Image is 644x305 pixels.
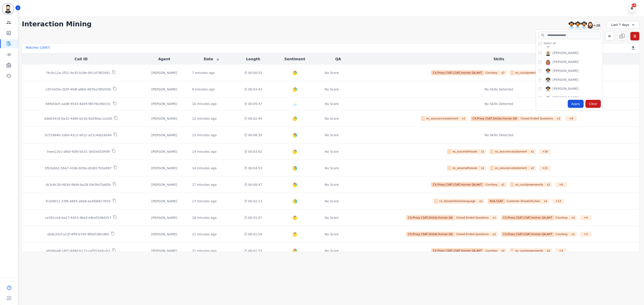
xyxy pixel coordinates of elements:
[553,77,578,83] div: [PERSON_NAME]
[479,166,486,171] span: x 1
[144,182,185,187] div: [PERSON_NAME]
[568,100,584,108] div: Apply
[144,102,185,106] div: [PERSON_NAME]
[238,133,268,137] div: 00:08:35
[471,116,519,121] span: CX,Proxy CSAT,DisSat,Human QA
[325,102,339,106] div: No Score
[555,182,567,187] div: + 6
[545,182,552,187] span: x 1
[238,215,268,220] div: 00:01:07
[514,248,545,253] span: es_courtpowerwords
[431,70,484,75] span: CX,Proxy CSAT,CSAT,Human QA,AHT
[542,199,549,204] span: x 1
[553,199,564,204] div: + 13
[144,199,185,203] div: [PERSON_NAME]
[144,249,185,253] div: [PERSON_NAME]
[460,116,467,121] span: x 1
[238,87,268,92] div: 00:03:43
[593,21,601,29] div: +38
[585,100,601,108] div: Clear
[325,215,339,220] div: No Score
[47,149,110,154] p: 7eee11b1-afb0-40fd-b531-3ef2e503f4f9
[431,182,484,187] span: CX,Proxy CSAT,CSAT,Human QA,AHT
[500,182,506,187] span: x 1
[484,248,500,253] span: Courtesy
[493,149,529,154] span: es_assurancestatement
[46,182,110,187] p: dc3c6c30-483d-48d4-ba28-59cf9cf3a65b
[192,71,215,75] div: 7 minutes ago
[192,87,215,92] div: 8 minutes ago
[192,249,216,253] div: 21 minutes ago
[494,56,504,62] button: Skills
[580,232,591,237] div: + 3
[144,215,185,220] div: [PERSON_NAME]
[431,248,484,253] span: CX,Proxy CSAT,CSAT,Human QA,AHT
[479,149,486,154] span: x 1
[514,182,545,187] span: es_courtpowerwords
[554,215,570,220] span: Courtesy
[325,249,339,253] div: No Score
[491,232,498,237] span: x 2
[501,215,554,220] span: CX,Proxy CSAT,CSAT,Human QA,AHT
[632,4,637,7] div: +99
[488,199,505,204] span: Risk,CSAT
[500,70,506,75] span: x 2
[553,51,578,56] div: [PERSON_NAME]
[485,87,513,92] div: No Skills Detected
[238,199,268,203] div: 00:02:13
[246,56,260,62] button: Length
[325,87,339,92] div: No Score
[484,70,500,75] span: Courtesy
[484,182,500,187] span: Courtesy
[192,102,216,106] div: 10 minutes ago
[192,182,216,187] div: 17 minutes ago
[238,102,268,106] div: 00:05:47
[238,232,268,236] div: 00:01:59
[74,56,87,62] button: Call ID
[46,249,110,253] p: afe48aa8-18f7-4d9d-b173-cef553adccb1
[335,56,341,62] button: QA
[437,199,477,204] span: ce_dissatisfactionlanguage
[454,215,491,220] span: Closed Ended Questions
[238,149,268,154] div: 00:03:02
[544,42,556,45] span: Select all
[485,102,513,106] div: No Skills Detected
[238,116,268,121] div: 00:02:44
[192,149,216,154] div: 14 minutes ago
[493,166,529,171] span: es_assurancestatement
[539,166,551,171] div: + 21
[238,182,268,187] div: 00:00:47
[22,20,92,28] h1: Interaction Mining
[204,56,220,62] button: Date
[554,232,570,237] span: Courtesy
[238,71,268,75] div: 00:00:52
[529,166,536,171] span: x 2
[451,166,479,171] span: es_assumethesale
[47,232,109,236] p: ebdc201f-a12f-4ff9-b795-9fbbfc8bcd85
[325,133,339,137] div: No Score
[45,215,111,220] p: ce391ce4-ba27-4453-9be3-e8cef208d257
[192,199,216,203] div: 17 minutes ago
[325,149,339,154] div: No Score
[485,133,513,137] div: No Skills Detected
[519,116,555,121] span: Closed Ended Questions
[406,232,454,237] span: CX,Proxy CSAT,DisSat,Human QA
[144,232,185,236] div: [PERSON_NAME]
[44,116,112,121] p: 6de63418-0a32-4d90-b21b-6d290ac1a100
[501,232,554,237] span: CX,Proxy CSAT,CSAT,Human QA,AHT
[144,87,185,92] div: [PERSON_NAME]
[284,56,305,62] button: Sentiment
[553,86,578,92] div: [PERSON_NAME]
[529,149,536,154] span: x 1
[46,199,111,203] p: fccb9011-33f6-4665-a9e8-ee4fd6617b03
[505,199,542,204] span: Customer Dissatisfaction
[553,69,578,74] div: [PERSON_NAME]
[46,71,110,75] p: f4c0c12a-2f52-4e35-b18e-bfc1d78f2d91
[192,232,216,236] div: 21 minutes ago
[545,248,552,253] span: x 2
[500,248,506,253] span: x 2
[144,133,185,137] div: [PERSON_NAME]
[238,166,268,170] div: 00:04:53
[570,232,577,237] span: x 1
[325,182,339,187] div: No Score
